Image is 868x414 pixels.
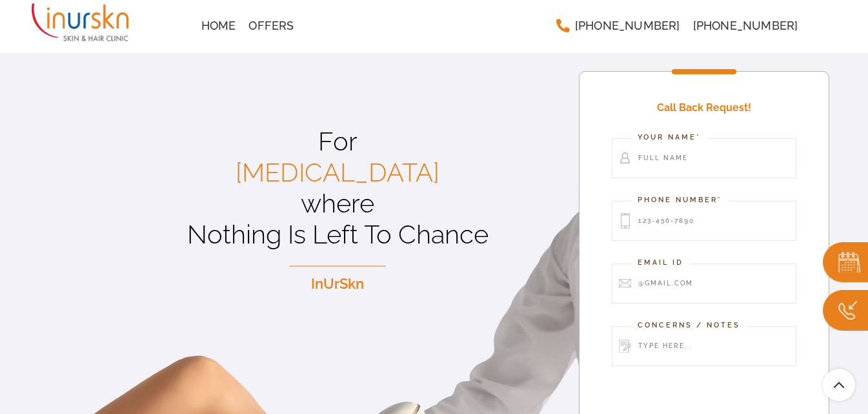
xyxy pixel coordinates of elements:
img: Callc.png [823,290,868,331]
label: Phone Number* [631,194,729,206]
img: book.png [823,242,868,283]
span: [PHONE_NUMBER] [693,20,798,32]
span: Home [201,20,236,32]
span: Offers [248,20,294,32]
a: Home [195,13,243,39]
label: Email Id [631,257,690,269]
p: For where Nothing Is Left To Chance [97,126,579,250]
label: Your Name* [631,132,707,143]
p: InUrSkn [97,273,579,295]
a: Offers [242,13,300,39]
input: 123-456-7890 [612,201,796,241]
input: Type here... [612,326,796,366]
span: [MEDICAL_DATA] [236,157,439,187]
a: [PHONE_NUMBER] [549,13,687,39]
input: Full Name [612,138,796,178]
a: [PHONE_NUMBER] [687,13,805,39]
span: [PHONE_NUMBER] [575,20,680,32]
a: Scroll To Top [823,369,855,401]
label: Concerns / Notes [631,320,747,331]
h4: Call Back Request! [612,91,796,125]
input: @gmail.com [612,264,796,304]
